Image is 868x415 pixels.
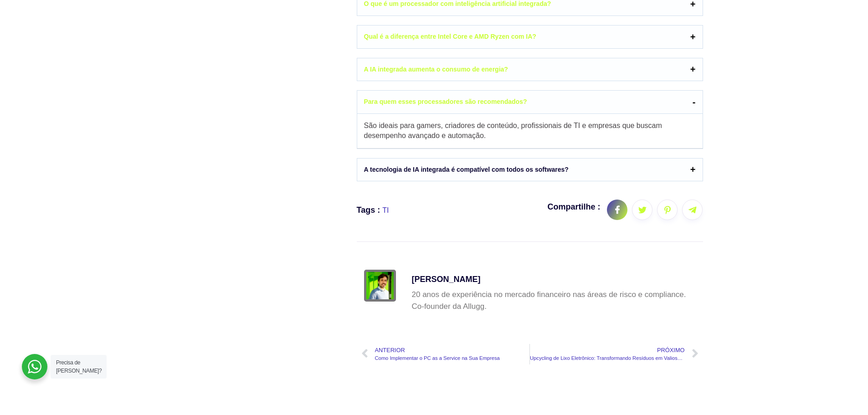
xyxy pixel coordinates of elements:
iframe: Chat Widget [822,371,868,415]
span: Próximo [530,346,685,354]
span: Anterior [375,346,500,354]
span: Upcycling de Lixo Eletrônico: Transformando Resíduos em Valiosas Oportunidades [530,354,685,362]
a: social-share [657,200,678,220]
a: A tecnologia de IA integrada é compatível com todos os softwares? [357,159,703,181]
div: 20 anos de experiência no mercado financeiro nas áreas de risco e compliance. Co-founder da Allugg. [412,289,696,312]
a: social-share [632,200,652,220]
p: Compartilhe : [547,201,600,213]
span: Como Implementar o PC as a Service na Sua Empresa [375,354,500,362]
a: Qual é a diferença entre Intel Core e AMD Ryzen com IA? [357,26,703,48]
a: social-share [607,200,627,220]
a: PróximoUpcycling de Lixo Eletrônico: Transformando Resíduos em Valiosas Oportunidades [530,344,699,364]
span: Precisa de [PERSON_NAME]? [56,359,102,374]
a: AnteriorComo Implementar o PC as a Service na Sua Empresa [361,344,530,364]
h5: [PERSON_NAME] [412,273,696,286]
span: TI [382,205,389,216]
div: Widget de chat [822,371,868,415]
img: Foto de Felipe Carmuega [364,270,396,302]
p: Para quem esses processadores são recomendados? [357,114,703,149]
div: Tags : [357,204,380,216]
a: Para quem esses processadores são recomendados? [357,91,703,114]
a: A IA integrada aumenta o consumo de energia? [357,58,703,81]
a: social-share [682,200,703,220]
